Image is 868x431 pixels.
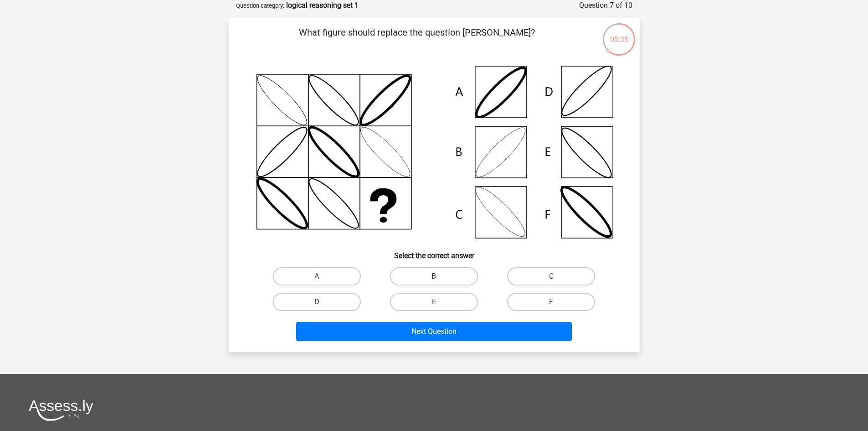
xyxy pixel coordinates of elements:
strong: logical reasoning set 1 [286,1,359,10]
small: Question category: [236,2,284,9]
label: D [273,293,361,311]
h6: Select the correct answer [243,244,625,260]
div: 05:35 [602,22,636,45]
img: Assessly logo [29,400,93,421]
label: F [507,293,595,311]
label: B [390,267,478,286]
button: Next Question [296,322,572,341]
p: What figure should replace the question [PERSON_NAME]? [243,26,591,53]
label: E [390,293,478,311]
label: C [507,267,595,286]
label: A [273,267,361,286]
